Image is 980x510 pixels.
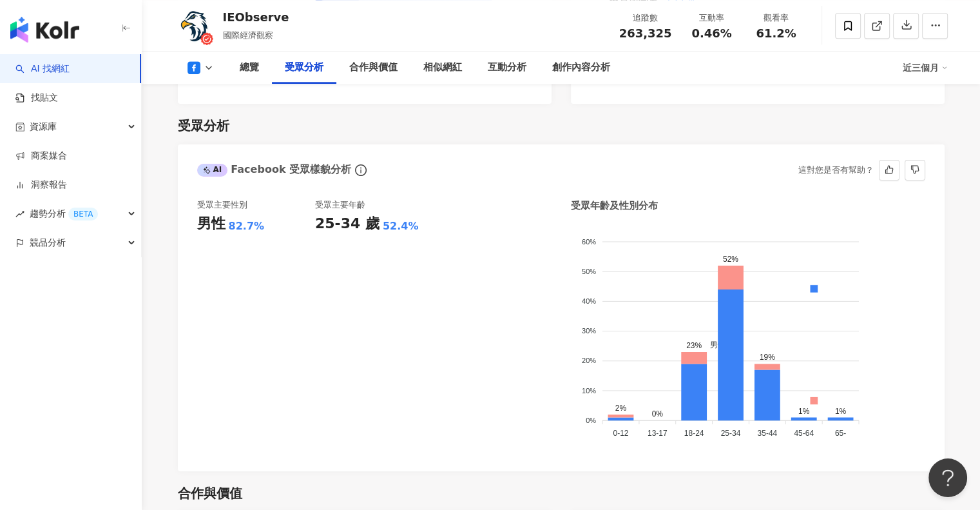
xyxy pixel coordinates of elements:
[687,12,736,25] div: 互動率
[10,17,79,43] img: logo
[619,12,672,25] div: 追蹤數
[285,60,323,75] div: 受眾分析
[835,429,846,438] tspan: 65-
[15,210,24,219] span: rise
[383,219,419,233] div: 52.4%
[349,60,398,75] div: 合作與價值
[648,429,668,438] tspan: 13-17
[30,112,57,141] span: 資源庫
[619,26,672,40] span: 263,325
[691,27,731,40] span: 0.46%
[910,165,919,174] span: dislike
[581,387,595,395] tspan: 10%
[15,150,67,162] a: 商案媒合
[240,60,259,75] div: 總覽
[798,161,874,180] div: 這對您是否有幫助？
[197,199,247,211] div: 受眾主要性別
[423,60,462,75] div: 相似網紅
[68,208,98,221] div: BETA
[315,199,365,211] div: 受眾主要年齡
[581,237,595,245] tspan: 60%
[684,429,704,438] tspan: 18-24
[197,164,228,177] div: AI
[178,117,229,135] div: 受眾分析
[229,219,265,233] div: 82.7%
[756,27,796,40] span: 61.2%
[613,429,628,438] tspan: 0-12
[581,327,595,335] tspan: 30%
[488,60,526,75] div: 互動分析
[794,429,814,438] tspan: 45-64
[353,162,369,178] span: info-circle
[581,268,595,275] tspan: 50%
[30,199,98,228] span: 趨勢分析
[571,199,658,213] div: 受眾年齡及性別分布
[223,30,273,40] span: 國際經濟觀察
[928,458,967,497] iframe: Help Scout Beacon - Open
[175,6,213,45] img: KOL Avatar
[30,228,66,257] span: 競品分析
[15,92,58,104] a: 找貼文
[720,429,740,438] tspan: 25-34
[586,417,596,424] tspan: 0%
[752,12,801,25] div: 觀看率
[15,63,70,75] a: searchAI 找網紅
[757,429,777,438] tspan: 35-44
[552,60,610,75] div: 創作內容分析
[581,357,595,364] tspan: 20%
[885,165,894,174] span: like
[223,9,289,25] div: IEObserve
[581,297,595,305] tspan: 40%
[178,484,242,502] div: 合作與價值
[903,57,948,78] div: 近三個月
[197,214,226,234] div: 男性
[700,340,725,349] span: 男性
[315,214,380,234] div: 25-34 歲
[197,162,352,177] div: Facebook 受眾樣貌分析
[15,179,67,191] a: 洞察報告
